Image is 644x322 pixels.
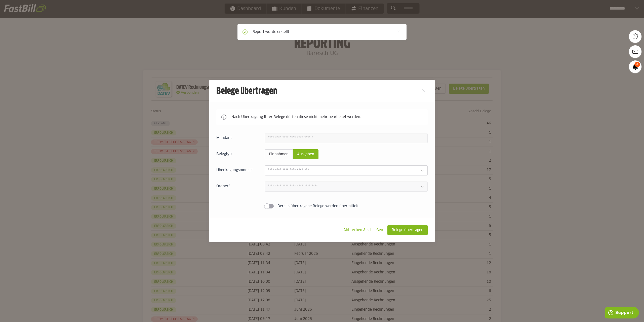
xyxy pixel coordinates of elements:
sl-button: Abbrechen & schließen [339,225,387,235]
a: 3 [629,60,641,73]
iframe: Öffnet ein Widget, in dem Sie weitere Informationen finden [605,307,639,319]
sl-radio-button: Ausgaben [293,149,318,159]
span: 3 [634,62,640,67]
sl-radio-button: Einnahmen [265,149,293,159]
sl-button: Belege übertragen [387,225,428,235]
sl-switch: Bereits übertragene Belege werden übermittelt [216,204,428,209]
